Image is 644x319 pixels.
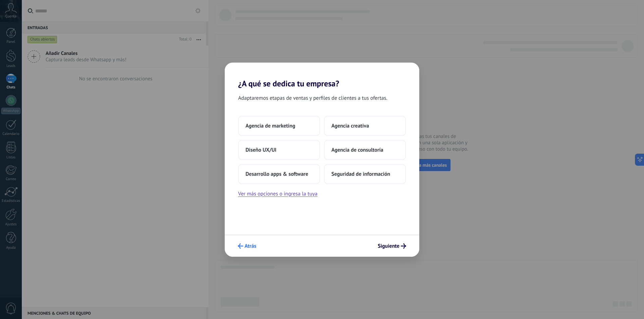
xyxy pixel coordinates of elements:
[324,140,406,160] button: Agencia de consultoría
[245,244,256,248] span: Atrás
[238,140,320,160] button: Diseño UX/UI
[378,244,399,248] span: Siguiente
[238,164,320,184] button: Desarrollo apps & software
[225,63,419,88] h2: ¿A qué se dedica tu empresa?
[246,147,276,153] span: Diseño UX/UI
[331,171,390,177] span: Seguridad de información
[238,189,317,198] button: Ver más opciones o ingresa la tuya
[331,147,383,153] span: Agencia de consultoría
[324,164,406,184] button: Seguridad de información
[331,123,369,129] span: Agencia creativa
[324,116,406,136] button: Agencia creativa
[238,116,320,136] button: Agencia de marketing
[246,123,295,129] span: Agencia de marketing
[246,171,308,177] span: Desarrollo apps & software
[238,94,387,102] span: Adaptaremos etapas de ventas y perfiles de clientes a tus ofertas.
[375,240,409,252] button: Siguiente
[235,240,259,252] button: Atrás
